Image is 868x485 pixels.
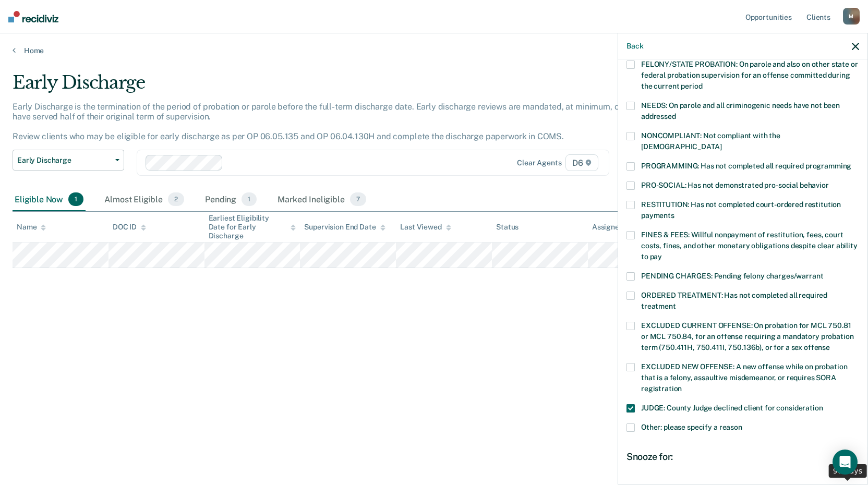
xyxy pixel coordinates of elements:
div: 90 days [829,464,867,478]
span: RESTITUTION: Has not completed court-ordered restitution payments [641,200,841,220]
div: Name [17,223,46,232]
div: Pending [203,188,259,211]
div: Marked Ineligible [275,188,368,211]
span: D6 [565,154,598,171]
button: Back [626,42,643,51]
div: Status [496,223,519,232]
div: Eligible Now [13,188,86,211]
span: 2 [168,192,184,206]
div: DOC ID [113,223,146,232]
span: PROGRAMMING: Has not completed all required programming [641,162,851,170]
span: 7 [350,192,366,206]
span: Other: please specify a reason [641,423,742,431]
span: EXCLUDED CURRENT OFFENSE: On probation for MCL 750.81 or MCL 750.84, for an offense requiring a m... [641,321,853,351]
a: Home [13,46,855,55]
span: NONCOMPLIANT: Not compliant with the [DEMOGRAPHIC_DATA] [641,131,780,151]
div: Assigned to [592,223,641,232]
div: Clear agents [517,159,561,167]
span: EXCLUDED NEW OFFENSE: A new offense while on probation that is a felony, assaultive misdemeanor, ... [641,362,847,393]
span: 1 [68,192,83,206]
div: Almost Eligible [102,188,186,211]
div: Last Viewed [400,223,451,232]
div: Supervision End Date [304,223,385,232]
img: Recidiviz [8,11,58,22]
span: Early Discharge [17,156,111,165]
span: 1 [242,192,257,206]
div: M [843,8,860,25]
span: FINES & FEES: Willful nonpayment of restitution, fees, court costs, fines, and other monetary obl... [641,231,858,261]
p: Early Discharge is the termination of the period of probation or parole before the full-term disc... [13,102,660,142]
span: ORDERED TREATMENT: Has not completed all required treatment [641,291,827,310]
div: Earliest Eligibility Date for Early Discharge [209,214,296,240]
div: Open Intercom Messenger [833,450,858,475]
div: Early Discharge [13,72,664,102]
span: PRO-SOCIAL: Has not demonstrated pro-social behavior [641,181,829,189]
span: PENDING CHARGES: Pending felony charges/warrant [641,272,823,280]
div: Snooze for: [626,451,859,463]
span: NEEDS: On parole and all criminogenic needs have not been addressed [641,101,840,120]
span: JUDGE: County Judge declined client for consideration [641,404,823,412]
span: FELONY/STATE PROBATION: On parole and also on other state or federal probation supervision for an... [641,60,858,90]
